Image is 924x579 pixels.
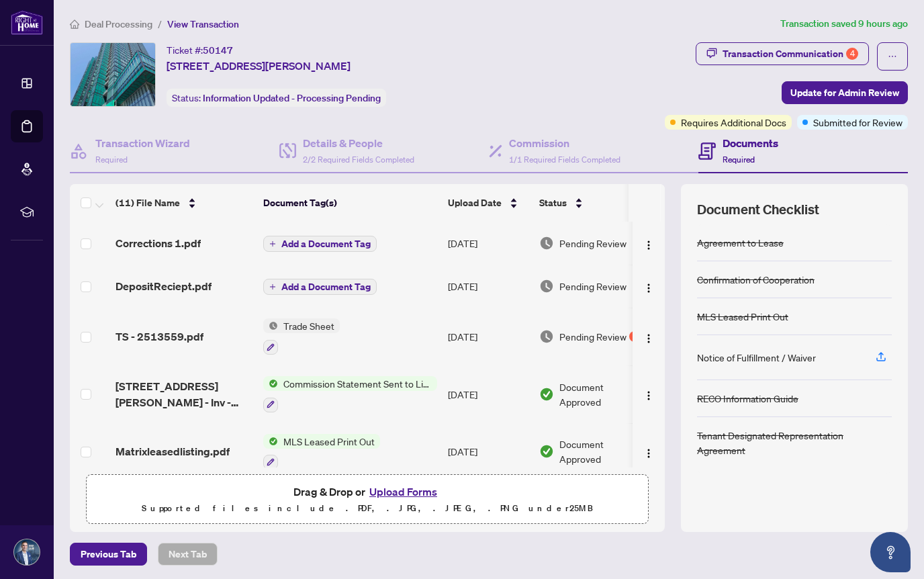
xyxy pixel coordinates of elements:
[263,434,278,449] img: Status Icon
[167,42,233,58] div: Ticket #:
[888,52,897,61] span: ellipsis
[782,81,908,104] button: Update for Admin Review
[263,376,437,412] button: Status IconCommission Statement Sent to Listing Brokerage
[697,428,892,457] div: Tenant Designated Representation Agreement
[443,365,534,423] td: [DATE]
[539,444,554,459] img: Document Status
[11,10,43,35] img: logo
[203,92,381,104] span: Information Updated - Processing Pending
[85,18,152,30] span: Deal Processing
[70,543,147,566] button: Previous Tab
[443,222,534,265] td: [DATE]
[167,58,351,74] span: [STREET_ADDRESS][PERSON_NAME]
[643,333,654,344] img: Logo
[870,532,911,572] button: Open asap
[638,275,659,297] button: Logo
[115,328,203,345] span: TS - 2513559.pdf
[81,543,136,565] span: Previous Tab
[95,135,190,151] h4: Transaction Wizard
[263,279,377,295] button: Add a Document Tag
[263,318,278,333] img: Status Icon
[281,239,371,249] span: Add a Document Tag
[846,48,858,60] div: 4
[539,236,554,251] img: Document Status
[539,279,554,294] img: Document Status
[158,16,162,32] li: /
[813,115,903,130] span: Submitted for Review
[167,18,239,30] span: View Transaction
[278,318,340,333] span: Trade Sheet
[643,390,654,401] img: Logo
[780,16,908,32] article: Transaction saved 9 hours ago
[696,42,869,65] button: Transaction Communication4
[443,423,534,481] td: [DATE]
[87,475,648,525] span: Drag & Drop orUpload FormsSupported files include .PDF, .JPG, .JPEG, .PNG under25MB
[115,378,252,410] span: [STREET_ADDRESS][PERSON_NAME] - Inv - 2513559.pdf
[95,500,640,517] p: Supported files include .PDF, .JPG, .JPEG, .PNG under 25 MB
[269,283,276,290] span: plus
[697,272,815,287] div: Confirmation of Cooperation
[263,278,377,296] button: Add a Document Tag
[365,483,441,500] button: Upload Forms
[643,240,654,251] img: Logo
[559,380,643,409] span: Document Approved
[638,384,659,405] button: Logo
[697,391,798,406] div: RECO Information Guide
[638,326,659,347] button: Logo
[115,235,201,251] span: Corrections 1.pdf
[203,44,233,56] span: 50147
[263,376,278,391] img: Status Icon
[629,331,640,342] div: 1
[534,184,648,222] th: Status
[14,539,40,565] img: Profile Icon
[448,195,502,210] span: Upload Date
[303,135,414,151] h4: Details & People
[303,154,414,165] span: 2/2 Required Fields Completed
[559,437,643,466] span: Document Approved
[723,154,755,165] span: Required
[110,184,258,222] th: (11) File Name
[643,283,654,294] img: Logo
[293,483,441,500] span: Drag & Drop or
[281,282,371,292] span: Add a Document Tag
[263,235,377,253] button: Add a Document Tag
[697,200,819,219] span: Document Checklist
[443,184,534,222] th: Upload Date
[559,236,627,251] span: Pending Review
[443,308,534,365] td: [DATE]
[697,235,784,250] div: Agreement to Lease
[723,43,858,64] div: Transaction Communication
[443,265,534,308] td: [DATE]
[263,434,380,470] button: Status IconMLS Leased Print Out
[258,184,443,222] th: Document Tag(s)
[790,82,899,103] span: Update for Admin Review
[269,240,276,247] span: plus
[539,195,567,210] span: Status
[697,350,816,365] div: Notice of Fulfillment / Waiver
[115,278,212,294] span: DepositReciept.pdf
[70,19,79,29] span: home
[681,115,786,130] span: Requires Additional Docs
[509,154,620,165] span: 1/1 Required Fields Completed
[539,329,554,344] img: Document Status
[509,135,620,151] h4: Commission
[278,434,380,449] span: MLS Leased Print Out
[115,195,180,210] span: (11) File Name
[167,89,386,107] div: Status:
[539,387,554,402] img: Document Status
[278,376,437,391] span: Commission Statement Sent to Listing Brokerage
[158,543,218,566] button: Next Tab
[115,443,230,459] span: Matrixleasedlisting.pdf
[263,318,340,355] button: Status IconTrade Sheet
[559,329,627,344] span: Pending Review
[638,441,659,462] button: Logo
[95,154,128,165] span: Required
[643,448,654,459] img: Logo
[559,279,627,294] span: Pending Review
[723,135,778,151] h4: Documents
[697,309,788,324] div: MLS Leased Print Out
[638,232,659,254] button: Logo
[263,236,377,252] button: Add a Document Tag
[71,43,155,106] img: IMG-C12254617_1.jpg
